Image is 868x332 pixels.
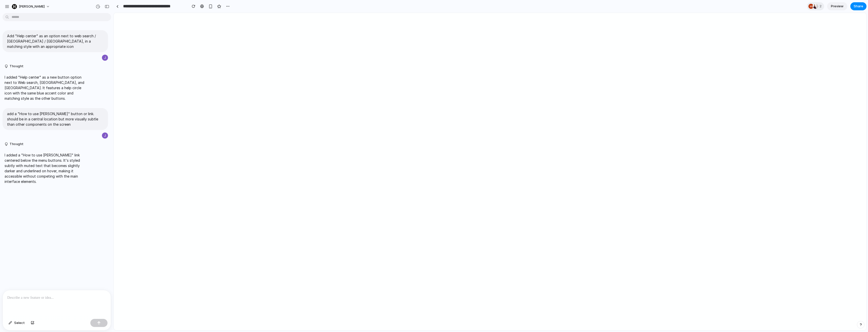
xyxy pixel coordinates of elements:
span: Select [14,320,25,325]
p: I added "Help center" as a new button option next to Web search, [GEOGRAPHIC_DATA], and [GEOGRAPH... [5,75,89,101]
span: 2 [820,4,823,9]
div: 2 [807,2,824,10]
button: [PERSON_NAME] [10,3,52,11]
a: Preview [827,2,847,10]
button: Share [850,2,866,10]
p: add a "How to use [PERSON_NAME]" button or link. should be in a central location but more visuall... [7,111,103,127]
span: [PERSON_NAME] [19,4,45,9]
span: Share [854,4,863,9]
button: Select [6,319,27,327]
span: Preview [831,4,844,9]
p: Add "Help center" as an option next to web search / [GEOGRAPHIC_DATA] / [GEOGRAPHIC_DATA], in a m... [7,33,103,49]
p: I added a "How to use [PERSON_NAME]" link centered below the menu buttons. It's styled subtly wit... [5,152,89,184]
